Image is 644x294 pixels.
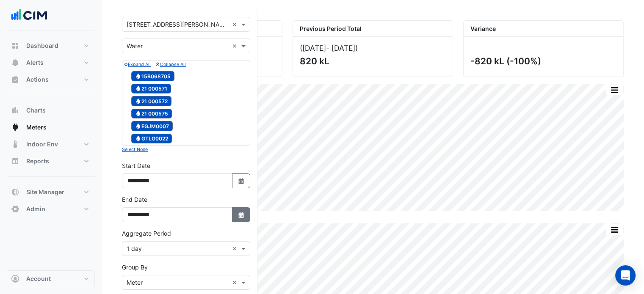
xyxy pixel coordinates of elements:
[26,205,45,213] span: Admin
[606,85,623,95] button: More Options
[11,58,19,67] app-icon: Alerts
[26,41,58,50] span: Dashboard
[26,157,49,165] span: Reports
[606,224,623,235] button: More Options
[11,123,19,132] app-icon: Meters
[11,41,19,50] app-icon: Dashboard
[7,102,95,119] button: Charts
[326,44,355,52] span: - [DATE]
[7,54,95,71] button: Alerts
[122,229,171,238] label: Aggregate Period
[232,244,239,253] span: Clear
[238,177,245,184] fa-icon: Select Date
[7,37,95,54] button: Dashboard
[11,75,19,84] app-icon: Actions
[238,211,245,218] fa-icon: Select Date
[122,161,150,170] label: Start Date
[232,41,239,50] span: Clear
[11,140,19,148] app-icon: Indoor Env
[122,195,147,204] label: End Date
[7,201,95,217] button: Admin
[10,7,48,24] img: Company Logo
[26,188,64,196] span: Site Manager
[300,56,444,66] div: 820 kL
[26,123,47,132] span: Meters
[300,44,446,52] div: ([DATE] )
[124,60,151,68] button: Expand All
[124,62,151,67] small: Expand All
[131,134,172,144] span: GTLG0022
[122,263,148,272] label: Group By
[135,73,141,79] fa-icon: Water
[7,71,95,88] button: Actions
[26,275,51,283] span: Account
[11,106,19,115] app-icon: Charts
[122,146,148,153] button: Select None
[26,58,44,67] span: Alerts
[156,60,185,68] button: Collapse All
[232,278,239,287] span: Clear
[470,56,615,66] div: -820 kL (-100%)
[135,123,141,129] fa-icon: Water
[11,188,19,196] app-icon: Site Manager
[135,98,141,104] fa-icon: Water
[131,84,171,94] span: 21 000571
[464,21,623,37] div: Variance
[232,20,239,29] span: Clear
[131,96,171,106] span: 21 000572
[135,85,141,92] fa-icon: Water
[122,147,148,152] small: Select None
[26,75,49,84] span: Actions
[131,121,173,131] span: EGJM0007
[7,184,95,201] button: Site Manager
[135,110,141,117] fa-icon: Water
[7,153,95,170] button: Reports
[26,140,58,148] span: Indoor Env
[135,135,141,142] fa-icon: Water
[131,109,172,119] span: 21 000575
[293,21,453,37] div: Previous Period Total
[26,106,46,115] span: Charts
[131,71,174,81] span: 15B068705
[11,205,19,213] app-icon: Admin
[7,270,95,287] button: Account
[7,136,95,153] button: Indoor Env
[7,119,95,136] button: Meters
[156,62,185,67] small: Collapse All
[11,157,19,165] app-icon: Reports
[615,265,636,286] div: Open Intercom Messenger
